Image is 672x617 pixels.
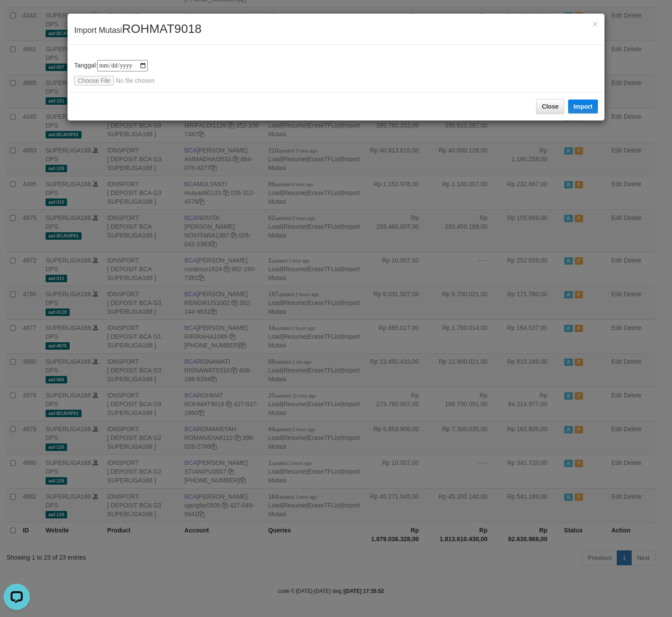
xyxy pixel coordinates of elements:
[592,19,597,28] button: Close
[568,99,598,113] button: Import
[74,60,597,85] div: Tanggal:
[536,99,564,114] button: Close
[592,19,597,29] span: ×
[4,4,30,30] button: Open LiveChat chat widget
[122,22,202,35] span: ROHMAT9018
[74,26,202,35] span: Import Mutasi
